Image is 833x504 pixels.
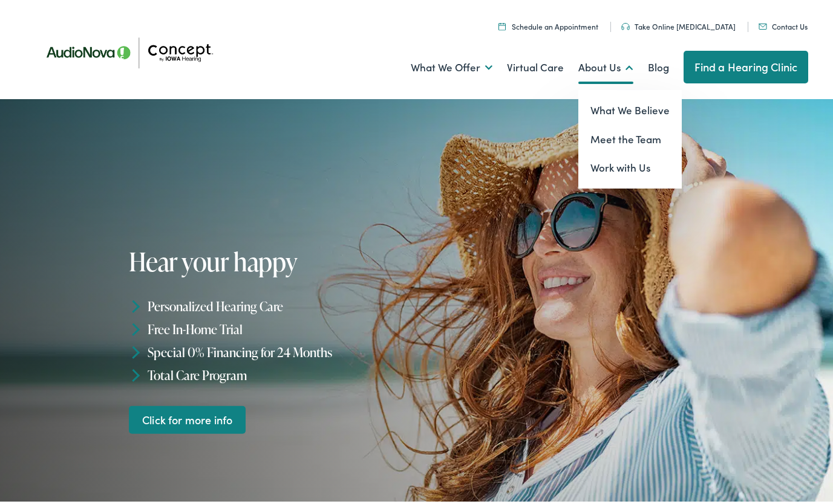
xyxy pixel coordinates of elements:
a: Schedule an Appointment [498,19,598,29]
a: Meet the Team [578,123,682,152]
a: What We Believe [578,94,682,123]
li: Total Care Program [129,361,420,384]
img: A calendar icon to schedule an appointment at Concept by Iowa Hearing. [498,20,506,28]
h1: Hear your happy [129,245,420,273]
a: What We Offer [411,43,492,88]
a: Virtual Care [507,43,564,88]
img: utility icon [621,21,630,28]
a: Contact Us [759,19,808,29]
a: Blog [648,43,669,88]
li: Personalized Hearing Care [129,292,420,315]
a: Click for more info [129,403,246,431]
a: Work with Us [578,151,682,180]
li: Special 0% Financing for 24 Months [129,338,420,361]
a: Take Online [MEDICAL_DATA] [621,19,736,29]
a: Find a Hearing Clinic [684,48,809,81]
img: utility icon [759,21,767,27]
a: About Us [578,43,633,88]
li: Free In-Home Trial [129,315,420,338]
